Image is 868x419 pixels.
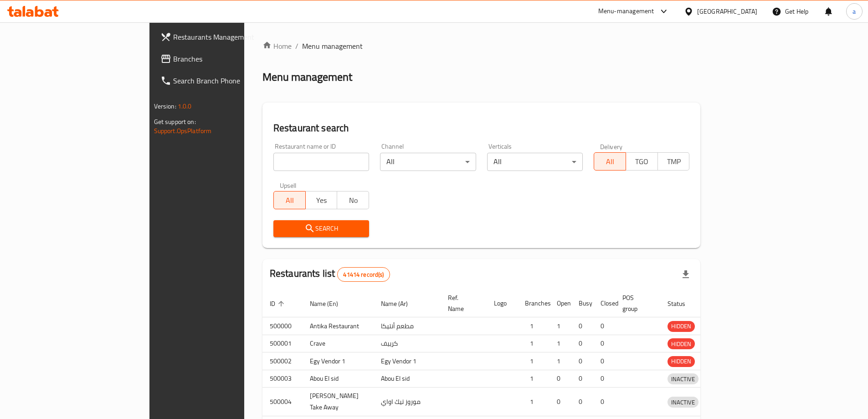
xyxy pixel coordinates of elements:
[571,317,593,335] td: 0
[598,155,622,168] span: All
[153,26,294,48] a: Restaurants Management
[550,388,571,416] td: 0
[518,388,550,416] td: 1
[657,152,690,171] button: TMP
[593,388,615,416] td: 0
[600,143,623,150] label: Delivery
[178,100,192,112] span: 1.0.0
[518,370,550,388] td: 1
[337,191,369,209] button: No
[675,264,697,285] div: Export file
[173,75,287,86] span: Search Branch Phone
[668,298,697,309] span: Status
[593,370,615,388] td: 0
[593,317,615,335] td: 0
[571,335,593,352] td: 0
[487,290,518,317] th: Logo
[277,194,302,207] span: All
[374,352,441,370] td: Egy Vendor 1
[173,31,287,42] span: Restaurants Management
[668,321,695,331] span: HIDDEN
[273,191,306,209] button: All
[668,321,695,332] div: HIDDEN
[380,153,476,171] div: All
[305,191,338,209] button: Yes
[173,53,287,64] span: Branches
[626,152,658,171] button: TGO
[571,370,593,388] td: 0
[598,6,654,17] div: Menu-management
[337,267,390,282] div: Total records count
[630,155,654,168] span: TGO
[280,182,297,188] label: Upsell
[273,153,369,171] input: Search for restaurant name or ID..
[518,290,550,317] th: Branches
[668,356,695,367] span: HIDDEN
[593,335,615,352] td: 0
[310,298,350,309] span: Name (En)
[668,374,699,384] span: INACTIVE
[668,397,699,408] span: INACTIVE
[518,317,550,335] td: 1
[374,370,441,388] td: Abou El sid
[262,41,701,52] nav: breadcrumb
[571,352,593,370] td: 0
[668,356,695,367] div: HIDDEN
[154,125,212,137] a: Support.OpsPlatform
[270,298,287,309] span: ID
[303,352,374,370] td: Egy Vendor 1
[593,290,615,317] th: Closed
[273,220,369,237] button: Search
[273,121,690,135] h2: Restaurant search
[303,388,374,416] td: [PERSON_NAME] Take Away
[571,388,593,416] td: 0
[303,317,374,335] td: Antika Restaurant
[374,317,441,335] td: مطعم أنتيكا
[154,116,196,128] span: Get support on:
[270,267,390,282] h2: Restaurants list
[550,370,571,388] td: 0
[374,388,441,416] td: موروز تيك اواي
[622,292,649,314] span: POS group
[153,70,294,92] a: Search Branch Phone
[303,335,374,352] td: Crave
[341,194,365,207] span: No
[338,270,389,279] span: 41414 record(s)
[571,290,593,317] th: Busy
[662,155,686,168] span: TMP
[550,335,571,352] td: 1
[295,41,298,52] li: /
[309,194,334,207] span: Yes
[697,6,757,16] div: [GEOGRAPHIC_DATA]
[448,292,476,314] span: Ref. Name
[853,6,856,16] span: a
[374,335,441,352] td: كرييف
[550,352,571,370] td: 1
[593,352,615,370] td: 0
[154,100,176,112] span: Version:
[281,223,362,234] span: Search
[550,317,571,335] td: 1
[668,339,695,349] span: HIDDEN
[550,290,571,317] th: Open
[487,153,583,171] div: All
[594,152,626,171] button: All
[381,298,420,309] span: Name (Ar)
[262,70,352,84] h2: Menu management
[303,370,374,388] td: Abou El sid
[153,48,294,70] a: Branches
[518,352,550,370] td: 1
[518,335,550,352] td: 1
[302,41,363,52] span: Menu management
